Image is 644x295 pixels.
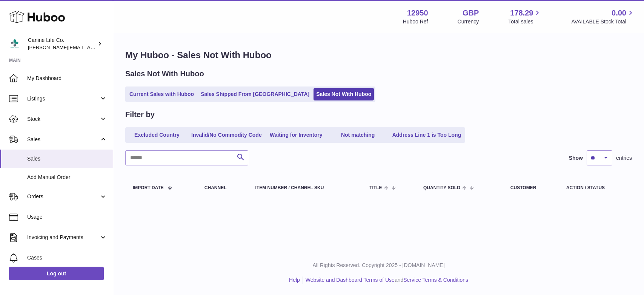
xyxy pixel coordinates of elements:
div: Customer [510,185,551,190]
a: Sales Not With Huboo [314,88,374,100]
span: [PERSON_NAME][EMAIL_ADDRESS][DOMAIN_NAME] [28,44,151,50]
span: entries [616,154,632,162]
a: Not matching [328,129,388,141]
span: Quantity Sold [423,185,460,190]
span: Sales [27,155,107,162]
span: My Dashboard [27,75,107,82]
a: Log out [9,267,104,280]
a: Address Line 1 is Too Long [390,129,464,141]
li: and [303,276,468,284]
a: Help [289,277,300,283]
a: 0.00 AVAILABLE Stock Total [571,8,635,25]
div: Item Number / Channel SKU [255,185,355,190]
span: Sales [27,136,99,143]
a: Service Terms & Conditions [403,277,468,283]
a: Current Sales with Huboo [127,88,197,100]
span: Add Manual Order [27,174,107,181]
div: Huboo Ref [403,18,428,25]
span: Import date [133,185,164,190]
span: Stock [27,116,99,123]
span: Total sales [508,18,542,25]
span: Orders [27,193,99,200]
a: Waiting for Inventory [266,129,326,141]
label: Show [569,154,583,162]
span: 178.29 [510,8,533,18]
strong: GBP [463,8,479,18]
span: Listings [27,95,99,102]
div: Action / Status [566,185,624,190]
p: All Rights Reserved. Copyright 2025 - [DOMAIN_NAME] [119,262,638,269]
div: Channel [204,185,240,190]
div: Canine Life Co. [28,37,96,51]
h2: Sales Not With Huboo [125,69,204,79]
span: Cases [27,254,107,261]
span: AVAILABLE Stock Total [571,18,635,25]
a: Sales Shipped From [GEOGRAPHIC_DATA] [198,88,312,100]
span: Usage [27,213,107,221]
span: 0.00 [612,8,626,18]
a: Excluded Country [127,129,187,141]
span: Title [369,185,382,190]
h2: Filter by [125,110,155,120]
a: Website and Dashboard Terms of Use [306,277,395,283]
a: 178.29 Total sales [508,8,542,25]
a: Invalid/No Commodity Code [189,129,264,141]
span: Invoicing and Payments [27,234,99,241]
h1: My Huboo - Sales Not With Huboo [125,49,632,61]
img: kevin@clsgltd.co.uk [9,38,20,49]
strong: 12950 [407,8,428,18]
div: Currency [458,18,479,25]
